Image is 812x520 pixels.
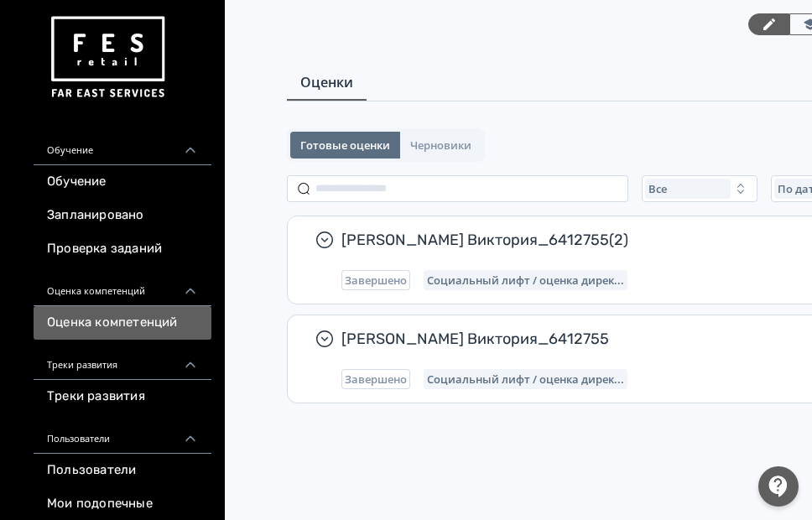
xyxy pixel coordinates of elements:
[34,454,211,487] a: Пользователи
[34,199,211,232] a: Запланировано
[34,266,211,306] div: Оценка компетенций
[34,306,211,340] a: Оценка компетенций
[34,340,211,380] div: Треки развития
[427,273,624,287] span: Социальный лифт / оценка директора магазина
[47,10,168,105] img: https://files.teachbase.ru/system/account/57463/logo/medium-936fc5084dd2c598f50a98b9cbe0469a.png
[34,125,211,165] div: Обучение
[290,132,400,159] button: Готовые оценки
[300,72,353,92] span: Оценки
[400,132,481,159] button: Черновики
[642,175,757,202] button: Все
[410,138,471,152] span: Черновики
[300,138,390,152] span: Готовые оценки
[34,165,211,199] a: Обучение
[345,273,407,287] span: Завершено
[648,182,667,195] span: Все
[34,232,211,266] a: Проверка заданий
[345,372,407,386] span: Завершено
[427,372,624,386] span: Социальный лифт / оценка директора магазина
[34,380,211,413] a: Треки развития
[34,413,211,454] div: Пользователи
